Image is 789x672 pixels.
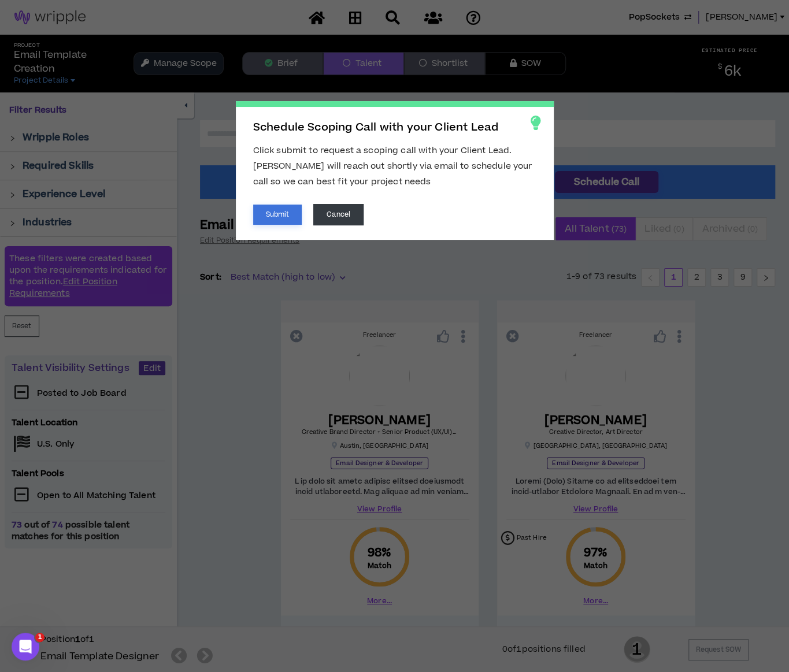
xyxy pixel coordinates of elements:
[12,633,39,660] iframe: Intercom live chat
[35,633,45,642] span: 1
[253,121,536,134] h2: Schedule Scoping Call with your Client Lead
[253,144,532,188] span: Click submit to request a scoping call with your Client Lead. [PERSON_NAME] will reach out shortl...
[253,205,302,225] button: Submit
[313,204,364,225] button: Cancel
